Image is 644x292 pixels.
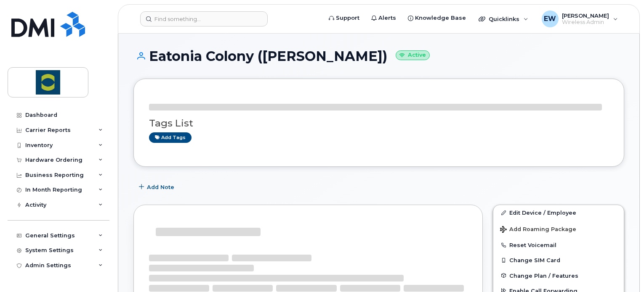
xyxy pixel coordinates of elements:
small: Active [396,50,430,60]
h1: Eatonia Colony ([PERSON_NAME]) [133,49,624,63]
span: Add Note [147,183,174,191]
a: Add tags [149,132,192,143]
button: Add Roaming Package [493,220,624,237]
button: Reset Voicemail [493,237,624,253]
h3: Tags List [149,118,609,129]
span: Change Plan / Features [509,272,578,279]
a: Edit Device / Employee [493,205,624,220]
button: Add Note [133,179,181,195]
span: Add Roaming Package [500,226,576,234]
button: Change SIM Card [493,253,624,268]
button: Change Plan / Features [493,268,624,283]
